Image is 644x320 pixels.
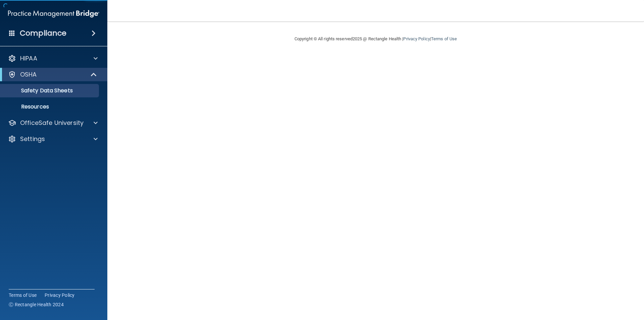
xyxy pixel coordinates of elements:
p: HIPAA [20,54,37,62]
a: Settings [8,135,98,143]
p: Settings [20,135,45,143]
p: Resources [4,103,96,110]
h4: Compliance [20,29,66,38]
p: OfficeSafe University [20,119,84,127]
a: Privacy Policy [403,36,430,41]
img: PMB logo [8,7,99,20]
a: Privacy Policy [45,292,75,299]
p: Safety Data Sheets [4,87,96,94]
a: Terms of Use [9,292,37,299]
div: Copyright © All rights reserved 2025 @ Rectangle Health | | [253,28,498,50]
a: OfficeSafe University [8,119,98,127]
a: Terms of Use [431,36,457,41]
a: HIPAA [8,54,98,62]
p: OSHA [20,71,37,79]
a: OSHA [8,71,97,79]
span: Ⓒ Rectangle Health 2024 [9,301,64,308]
